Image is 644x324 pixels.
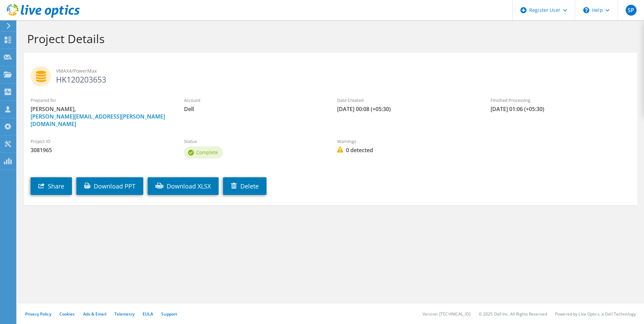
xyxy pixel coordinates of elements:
a: Telemetry [114,311,134,317]
h1: Project Details [27,32,630,46]
label: Project ID [31,138,170,145]
a: Delete [223,177,266,195]
label: Warnings [337,138,477,145]
span: [DATE] 00:08 (+05:30) [337,105,477,113]
a: Privacy Policy [25,311,51,317]
span: Complete [196,149,218,156]
a: Download PPT [76,177,143,195]
label: Prepared for [31,97,170,104]
span: 0 detected [337,146,477,154]
label: Finished Processing [491,97,630,104]
label: Status [184,138,324,145]
span: SP [626,5,637,16]
h2: HK120203653 [31,66,630,83]
a: Support [161,311,177,317]
svg: \n [583,7,589,13]
a: Cookies [59,311,75,317]
a: EULA [143,311,153,317]
li: Version: [TECHNICAL_ID] [423,311,471,317]
a: Ads & Email [83,311,106,317]
span: Dell [184,105,324,113]
li: © 2025 Dell Inc. All Rights Reserved [479,311,547,317]
span: VMAX4/PowerMax [56,67,630,75]
li: Powered by Live Optics, a Dell Technology [555,311,636,317]
a: Share [31,177,72,195]
label: Date Created [337,97,477,104]
a: Download XLSX [148,177,219,195]
span: [PERSON_NAME], [31,105,170,128]
span: 3081965 [31,146,170,154]
a: [PERSON_NAME][EMAIL_ADDRESS][PERSON_NAME][DOMAIN_NAME] [31,113,165,128]
span: [DATE] 01:06 (+05:30) [491,105,630,113]
label: Account [184,97,324,104]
